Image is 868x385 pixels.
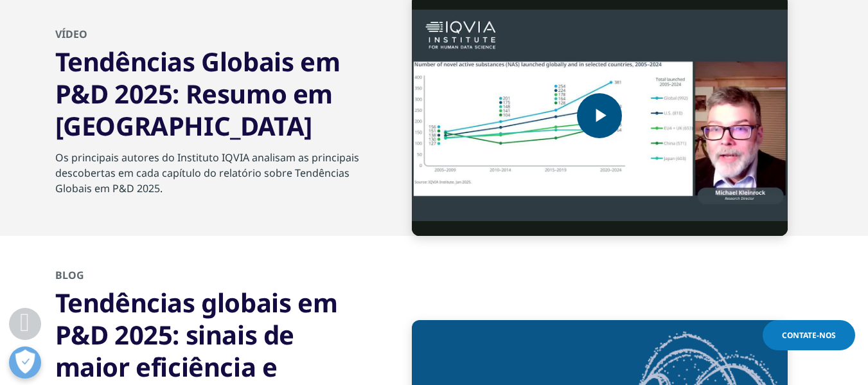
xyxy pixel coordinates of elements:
font: blog [55,268,84,282]
button: Abrir preferências [9,346,41,379]
button: Play Video [577,93,622,138]
font: Os principais autores do Instituto IQVIA analisam as principais descobertas em cada capítulo do r... [55,150,359,195]
font: Tendências Globais em P&D 2025: Resumo em [GEOGRAPHIC_DATA] [55,44,341,143]
a: Contate-nos [763,320,855,350]
font: vídeo [55,27,87,41]
font: Contate-nos [782,330,836,341]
